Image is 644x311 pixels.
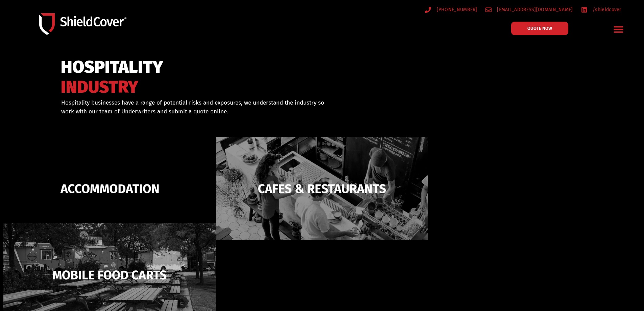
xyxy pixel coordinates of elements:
[495,5,573,14] span: [EMAIL_ADDRESS][DOMAIN_NAME]
[61,98,324,116] p: Hospitality businesses have a range of potential risks and exposures, we understand the industry ...
[591,5,621,14] span: /shieldcover
[581,5,621,14] a: /shieldcover
[611,21,627,37] div: Menu Toggle
[511,22,568,35] a: QUOTE NOW
[435,5,477,14] span: [PHONE_NUMBER]
[425,5,477,14] a: [PHONE_NUMBER]
[61,60,163,74] span: HOSPITALITY
[485,5,573,14] a: [EMAIL_ADDRESS][DOMAIN_NAME]
[527,26,552,30] span: QUOTE NOW
[39,13,126,35] img: Shield-Cover-Underwriting-Australia-logo-full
